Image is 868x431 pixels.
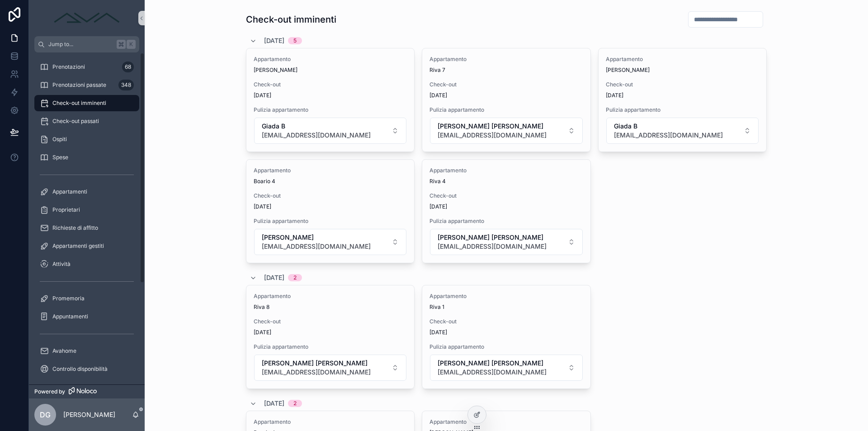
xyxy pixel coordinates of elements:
span: [DATE] [264,36,284,45]
a: Appuntamenti [34,308,139,325]
span: [DATE] [429,329,583,336]
span: Controllo disponibilità [52,365,108,373]
span: Ospiti [52,136,67,143]
span: Appartamento [429,418,583,426]
span: DG [40,409,51,420]
span: Spese [52,154,68,161]
a: Powered by [29,384,145,398]
button: Jump to...K [34,36,139,52]
span: [DATE] [254,329,407,336]
div: 5 [293,37,297,44]
span: Boario 4 [254,178,407,185]
div: 68 [122,62,134,72]
a: Check-out passati [34,113,139,129]
a: Check-out imminenti [34,95,139,111]
span: Appartamento [429,56,583,63]
a: AppartamentoRiva 8Check-out[DATE]Pulizia appartamentoSelect Button [246,285,415,389]
span: [DATE] [254,92,407,99]
span: [DATE] [264,399,284,408]
button: Select Button [430,118,582,144]
a: Proprietari [34,202,139,218]
a: Prenotazioni passate348 [34,77,139,93]
span: [PERSON_NAME] [PERSON_NAME] [438,122,547,131]
span: Check-out [429,192,583,199]
span: [PERSON_NAME] [PERSON_NAME] [438,359,547,368]
span: Proprietari [52,206,80,213]
span: K [127,41,135,48]
a: Prenotazioni68 [34,59,139,75]
button: Select Button [254,229,406,255]
button: Select Button [430,229,582,255]
h1: Check-out imminenti [246,13,336,26]
span: Pulizia appartamento [429,106,583,114]
a: AppartamentoRiva 7Check-out[DATE]Pulizia appartamentoSelect Button [422,48,590,152]
span: Pulizia appartamento [254,343,407,350]
span: Attività [52,260,71,268]
span: [EMAIL_ADDRESS][DOMAIN_NAME] [614,131,723,140]
span: Prenotazioni [52,63,85,71]
a: Appartamento[PERSON_NAME]Check-out[DATE]Pulizia appartamentoSelect Button [246,48,415,152]
span: Richieste di affitto [52,224,98,232]
span: Appartamento [429,293,583,300]
span: Promemoria [52,295,85,302]
div: 2 [293,400,297,407]
span: [DATE] [606,92,759,99]
span: [DATE] [254,203,407,210]
span: [EMAIL_ADDRESS][DOMAIN_NAME] [438,242,547,251]
span: Pulizia appartamento [429,218,583,225]
span: Jump to... [48,41,113,48]
a: Attività [34,256,139,272]
span: Powered by [34,388,65,395]
button: Select Button [430,355,582,381]
span: Riva 1 [429,303,583,311]
button: Select Button [254,118,406,144]
span: Appartamento [254,56,407,63]
span: [EMAIL_ADDRESS][DOMAIN_NAME] [262,368,371,377]
span: Appartamenti gestiti [52,242,104,250]
p: [PERSON_NAME] [63,410,115,419]
span: Avahome [52,347,76,355]
span: Check-out [429,81,583,88]
span: [EMAIL_ADDRESS][DOMAIN_NAME] [262,242,371,251]
span: Check-out [254,81,407,88]
a: Appartamento[PERSON_NAME]Check-out[DATE]Pulizia appartamentoSelect Button [598,48,767,152]
a: AppartamentoRiva 1Check-out[DATE]Pulizia appartamentoSelect Button [422,285,590,389]
span: Check-out [429,318,583,325]
span: Check-out passati [52,118,99,125]
span: Riva 4 [429,178,583,185]
span: [DATE] [264,273,284,282]
span: Prenotazioni passate [52,81,106,89]
button: Select Button [606,118,759,144]
span: Appartamento [254,293,407,300]
a: AppartamentoBoario 4Check-out[DATE]Pulizia appartamentoSelect Button [246,159,415,263]
span: Pulizia appartamento [429,343,583,350]
a: Appartamenti gestiti [34,238,139,254]
span: Appartamento [606,56,759,63]
span: Check-out imminenti [52,99,106,107]
div: 348 [118,80,134,90]
span: [PERSON_NAME] [254,66,407,74]
a: Spese [34,149,139,166]
span: Riva 8 [254,303,407,311]
span: Check-out [254,318,407,325]
span: Appartamento [429,167,583,174]
span: Appartamenti [52,188,87,195]
a: Avahome [34,343,139,359]
span: [PERSON_NAME] [PERSON_NAME] [262,359,371,368]
span: Appartamento [254,418,407,426]
a: Appartamenti [34,184,139,200]
span: Pulizia appartamento [254,106,407,114]
span: Check-out [254,192,407,199]
span: [EMAIL_ADDRESS][DOMAIN_NAME] [438,368,547,377]
span: [PERSON_NAME] [262,233,371,242]
span: [PERSON_NAME] [PERSON_NAME] [438,233,547,242]
span: Giada B [614,122,723,131]
span: Appartamento [254,167,407,174]
span: Giada B [262,122,371,131]
a: Ospiti [34,131,139,147]
span: Riva 7 [429,66,583,74]
div: scrollable content [29,52,145,384]
span: [DATE] [429,203,583,210]
div: 2 [293,274,297,281]
a: Controllo disponibilità [34,361,139,377]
